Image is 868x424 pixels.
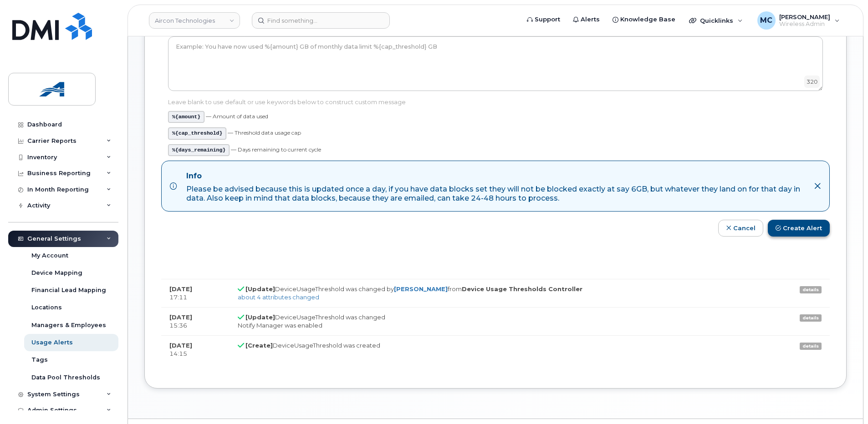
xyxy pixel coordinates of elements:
h4: Info [186,172,807,181]
a: about 4 attributes changed [238,293,319,301]
span: 15:36 [169,322,187,329]
input: Find something... [252,12,390,29]
strong: [Update] [245,313,275,321]
div: 320 [804,76,820,88]
strong: [Create] [245,342,273,349]
span: 14:15 [169,350,187,357]
a: details [800,286,822,293]
td: DeviceUsageThreshold was changed [230,307,772,335]
small: — Amount of data used [206,113,268,120]
span: 17:11 [169,293,187,301]
span: Quicklinks [700,17,733,24]
span: MC [760,15,772,26]
button: Create Alert [768,220,830,237]
span: Knowledge Base [620,15,675,24]
td: DeviceUsageThreshold was changed by from [230,279,772,307]
span: Support [535,15,560,24]
a: Knowledge Base [606,10,682,29]
div: Quicklinks [683,11,749,30]
div: Please be advised because this is updated once a day, if you have data blocks set they will not b... [186,185,807,203]
strong: [DATE] [169,285,192,293]
code: %{amount} [168,111,204,123]
a: [PERSON_NAME] [394,285,448,293]
p: Leave blank to use default or use keywords below to construct custom message [168,98,823,106]
small: — Days remaining to current cycle [231,146,321,153]
div: Notify Manager was enabled [238,321,764,330]
a: Support [521,10,567,29]
code: %{days_remaining} [168,144,230,156]
td: DeviceUsageThreshold was created [230,335,772,363]
strong: [DATE] [169,313,192,321]
span: Alerts [581,15,600,24]
a: Alerts [567,10,606,29]
strong: Device Usage Thresholds Controller [462,285,582,293]
code: %{cap_threshold} [168,127,226,139]
a: details [800,343,822,350]
span: Wireless Admin [779,20,830,28]
a: Cancel [718,220,763,237]
a: Aircon Technologies [149,12,240,29]
span: [PERSON_NAME] [779,13,830,20]
strong: [Update] [245,285,275,293]
strong: [DATE] [169,342,192,349]
div: Mark Cordingley [751,11,846,30]
small: — Threshold data usage cap [228,129,301,136]
a: details [800,314,822,322]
